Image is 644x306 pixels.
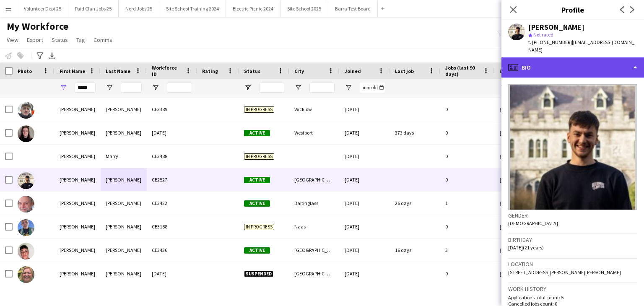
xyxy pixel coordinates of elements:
button: Open Filter Menu [106,84,113,91]
div: [PERSON_NAME] [101,262,147,285]
a: View [3,34,22,45]
span: In progress [244,153,274,160]
button: Barra Test Board [328,0,378,17]
app-action-btn: Export XLSX [47,51,57,61]
div: 0 [440,262,495,285]
app-action-btn: Advanced filters [35,51,45,61]
div: [PERSON_NAME] [55,145,101,168]
div: 3 [440,239,495,262]
div: [DATE] [340,215,390,238]
div: CE3422 [147,192,197,215]
div: CE3188 [147,215,197,238]
div: [PERSON_NAME] [101,215,147,238]
input: Status Filter Input [259,83,284,93]
div: [DATE] [340,262,390,285]
span: Workforce ID [152,65,182,77]
button: Site School Training 2024 [159,0,226,17]
span: Tag [76,36,85,44]
img: Aaron O [18,172,34,189]
div: [PERSON_NAME] [101,121,147,144]
button: Electric Picnic 2024 [226,0,280,17]
div: [PERSON_NAME] [55,262,101,285]
button: Open Filter Menu [244,84,252,91]
button: Open Filter Menu [345,84,352,91]
span: Active [244,130,270,136]
a: Comms [90,34,116,45]
div: [PERSON_NAME] [55,239,101,262]
div: [PERSON_NAME] [528,23,584,31]
div: 26 days [390,192,440,215]
div: CE3389 [147,98,197,121]
span: View [7,36,18,44]
span: Export [27,36,43,44]
img: Aaron Sharpe [18,219,34,236]
div: 1 [440,192,495,215]
button: Site School 2025 [280,0,328,17]
a: Status [48,34,71,45]
span: | [EMAIL_ADDRESS][DOMAIN_NAME] [528,39,634,53]
div: [PERSON_NAME] [55,121,101,144]
div: 0 [440,215,495,238]
button: Paid Clan Jobs 25 [68,0,119,17]
div: 373 days [390,121,440,144]
input: First Name Filter Input [75,83,96,93]
button: Open Filter Menu [152,84,159,91]
input: Joined Filter Input [360,83,385,93]
img: Aaron Smyth [18,243,34,259]
div: [DATE] [340,192,390,215]
span: Comms [93,36,112,44]
div: Wicklow [289,98,340,121]
div: CE3488 [147,145,197,168]
div: [GEOGRAPHIC_DATA] [289,239,340,262]
span: Status [244,68,260,74]
input: City Filter Input [309,83,335,93]
div: 0 [440,98,495,121]
div: Westport [289,121,340,144]
div: 0 [440,168,495,191]
h3: Work history [508,285,637,293]
button: Volunteer Dept 25 [17,0,68,17]
div: 0 [440,121,495,144]
span: In progress [244,106,274,113]
span: City [294,68,304,74]
div: [PERSON_NAME] [101,168,147,191]
button: Nord Jobs 25 [119,0,159,17]
span: Email [500,68,513,74]
a: Tag [73,34,88,45]
span: Photo [18,68,32,74]
input: Workforce ID Filter Input [167,83,192,93]
button: Open Filter Menu [60,84,67,91]
span: Not rated [533,31,553,38]
span: Joined [345,68,361,74]
div: Marry [101,145,147,168]
span: Active [244,247,270,254]
input: Last Name Filter Input [121,83,142,93]
div: [DATE] [147,121,197,144]
span: Active [244,200,270,207]
div: 0 [440,145,495,168]
div: [PERSON_NAME] [101,98,147,121]
span: In progress [244,224,274,230]
span: Last Name [106,68,130,74]
span: Last job [395,68,414,74]
div: [DATE] [340,98,390,121]
div: [DATE] [340,121,390,144]
div: [PERSON_NAME] [101,192,147,215]
h3: Birthday [508,236,637,244]
span: [DATE] (21 years) [508,244,544,251]
a: Export [23,34,47,45]
div: Naas [289,215,340,238]
span: My Workforce [7,20,68,33]
span: [STREET_ADDRESS][PERSON_NAME][PERSON_NAME] [508,269,621,275]
div: [PERSON_NAME] [55,192,101,215]
div: Baltinglass [289,192,340,215]
div: [PERSON_NAME] [101,239,147,262]
div: CE3436 [147,239,197,262]
span: Suspended [244,271,273,277]
span: Status [52,36,68,44]
span: Jobs (last 90 days) [445,65,480,77]
img: Aaron Paul [18,196,34,213]
button: Open Filter Menu [500,84,507,91]
img: Aaron Ledwith [18,125,34,142]
span: t. [PHONE_NUMBER] [528,39,572,45]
